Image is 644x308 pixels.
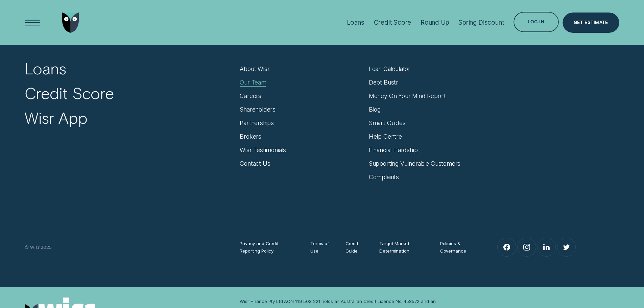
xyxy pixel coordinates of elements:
[25,84,114,103] a: Credit Score
[240,119,274,127] a: Partnerships
[21,243,236,251] div: © Wisr 2025
[240,35,361,65] h2: About Wisr
[369,65,410,73] a: Loan Calculator
[557,238,575,256] a: Twitter
[347,19,364,26] div: Loans
[421,19,449,26] div: Round Up
[563,13,619,33] a: Get Estimate
[369,92,446,100] a: Money On Your Mind Report
[440,240,477,255] a: Policies & Governance
[345,240,366,255] a: Credit Guide
[25,35,232,65] h2: Our Products
[240,146,286,154] a: Wisr Testimonials
[369,119,406,127] a: Smart Guides
[25,59,66,78] a: Loans
[369,173,399,181] a: Complaints
[22,13,43,33] button: Open Menu
[369,106,381,113] a: Blog
[240,240,297,255] a: Privacy and Credit Reporting Policy
[240,92,261,100] a: Careers
[310,240,332,255] a: Terms of Use
[369,35,490,65] h2: Resources
[369,146,418,154] a: Financial Hardship
[25,108,87,128] a: Wisr App
[240,65,269,73] a: About Wisr
[514,12,558,32] button: Log in
[369,133,402,140] a: Help Centre
[518,238,535,256] a: Instagram
[240,79,266,86] a: Our Team
[240,133,261,140] a: Brokers
[369,160,461,167] a: Supporting Vulnerable Customers
[498,238,516,256] a: Facebook
[240,160,270,167] a: Contact Us
[458,19,504,26] div: Spring Discount
[240,106,276,113] a: Shareholders
[369,79,398,86] a: Debt Bustr
[538,238,555,256] a: LinkedIn
[379,240,426,255] a: Target Market Determination
[374,19,411,26] div: Credit Score
[62,13,79,33] img: Wisr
